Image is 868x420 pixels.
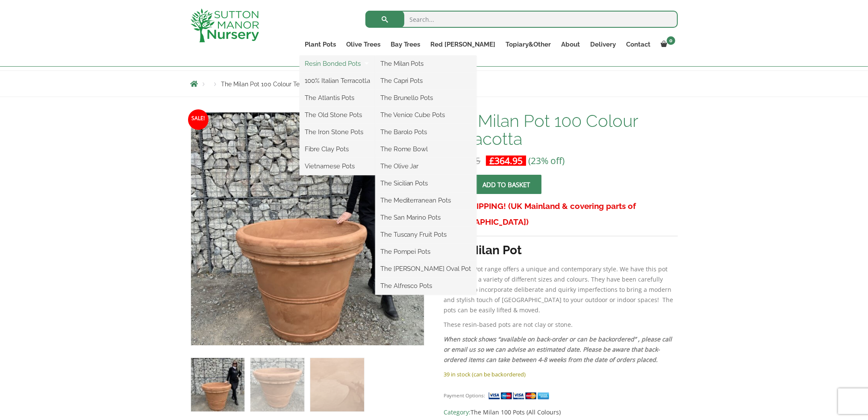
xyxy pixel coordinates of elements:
[667,36,675,45] span: 0
[300,57,375,70] a: Resin Bonded Pots
[471,175,541,194] button: Add to basket
[488,391,552,400] img: payment supported
[191,9,259,42] img: logo
[375,211,477,224] a: The San Marino Pots
[188,109,209,130] span: Sale!
[365,11,678,28] input: Search...
[341,38,385,50] a: Olive Trees
[385,38,426,50] a: Bay Trees
[300,143,375,156] a: Fibre Clay Pots
[444,264,677,315] p: The Milan Pot range offers a unique and contemporary style. We have this pot available in a varie...
[501,38,556,50] a: Topiary&Other
[444,320,677,330] p: These resin-based pots are not clay or stone.
[444,392,485,399] small: Payment Options:
[300,126,375,138] a: The Iron Stone Pots
[556,38,586,50] a: About
[310,358,364,411] img: The Milan Pot 100 Colour Terracotta - Image 3
[375,160,477,173] a: The Olive Jar
[375,245,477,258] a: The Pompei Pots
[426,38,501,50] a: Red [PERSON_NAME]
[375,126,477,138] a: The Barolo Pots
[375,194,477,207] a: The Mediterranean Pots
[375,228,477,241] a: The Tuscany Fruit Pots
[300,38,341,50] a: Plant Pots
[528,155,565,167] span: (23% off)
[621,38,656,50] a: Contact
[300,109,375,121] a: The Old Stone Pots
[444,407,677,417] span: Category:
[444,243,522,257] strong: The Milan Pot
[375,279,477,292] a: The Alfresco Pots
[375,177,477,190] a: The Sicilian Pots
[300,74,375,87] a: 100% Italian Terracotta
[375,74,477,87] a: The Capri Pots
[656,38,678,50] a: 0
[489,155,523,167] bdi: 364.95
[444,335,672,364] em: When stock shows “available on back-order or can be backordered” , please call or email us so we ...
[191,358,244,411] img: The Milan Pot 100 Colour Terracotta
[444,369,677,379] p: 39 in stock (can be backordered)
[300,160,375,173] a: Vietnamese Pots
[221,81,322,88] span: The Milan Pot 100 Colour Terracotta
[250,358,304,411] img: The Milan Pot 100 Colour Terracotta - Image 2
[300,91,375,104] a: The Atlantis Pots
[586,38,621,50] a: Delivery
[444,112,677,148] h1: The Milan Pot 100 Colour Terracotta
[471,408,561,416] a: The Milan 100 Pots (All Colours)
[375,109,477,121] a: The Venice Cube Pots
[375,262,477,275] a: The [PERSON_NAME] Oval Pot
[191,80,678,87] nav: Breadcrumbs
[489,155,494,167] span: £
[375,91,477,104] a: The Brunello Pots
[375,143,477,156] a: The Rome Bowl
[375,57,477,70] a: The Milan Pots
[444,198,677,230] h3: FREE SHIPPING! (UK Mainland & covering parts of [GEOGRAPHIC_DATA])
